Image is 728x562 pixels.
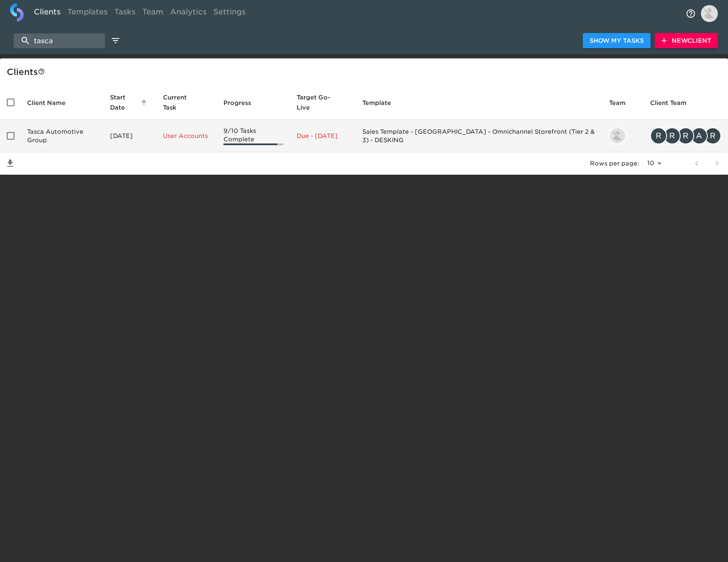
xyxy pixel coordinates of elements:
[590,36,644,46] span: Show My Tasks
[590,159,639,168] p: Rows per page:
[650,127,667,144] div: R
[609,98,637,108] span: Team
[655,33,718,49] button: NewClient
[677,127,694,144] div: R
[704,127,721,144] div: R
[163,92,199,113] span: This is the next Task in this Hub that should be completed
[662,36,711,46] span: New Client
[297,132,349,140] p: Due - [DATE]
[167,3,210,24] a: Analytics
[111,3,139,24] a: Tasks
[163,92,210,113] span: Current Task
[139,3,167,24] a: Team
[210,3,249,24] a: Settings
[14,33,105,48] input: search
[356,120,602,152] td: Sales Template - [GEOGRAPHIC_DATA] - Omnichannel Storefront (Tier 2 & 3) - DESKING
[7,65,725,79] div: Client s
[701,5,718,22] img: Profile
[664,127,681,144] div: R
[223,98,262,108] span: Progress
[297,92,338,113] span: Calculated based on the start date and the duration of all Tasks contained in this Hub.
[27,98,77,108] span: Client Name
[10,3,24,22] img: logo
[110,92,149,113] span: Start Date
[103,120,156,152] td: [DATE]
[643,157,665,170] select: rows per page
[217,120,290,152] td: 9/10 Tasks Complete
[681,3,701,24] button: notifications
[20,120,103,152] td: Tasca Automotive Group
[583,33,651,49] button: Show My Tasks
[691,127,708,144] div: A
[163,132,210,140] p: User Accounts
[609,127,637,144] div: kevin.lo@roadster.com
[297,92,349,113] span: Target Go-Live
[38,68,45,75] svg: This is a list of all of your clients and clients shared with you
[650,98,698,108] span: Client Team
[650,127,721,144] div: rsylvia@tasca.com, rsoars@tasca.com, rsoares@tasca.com, ahollis@tasca.com, rsilvia@tasca.com
[30,3,64,24] a: Clients
[610,128,625,143] img: kevin.lo@roadster.com
[64,3,111,24] a: Templates
[108,33,123,48] button: edit
[362,98,402,108] span: Template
